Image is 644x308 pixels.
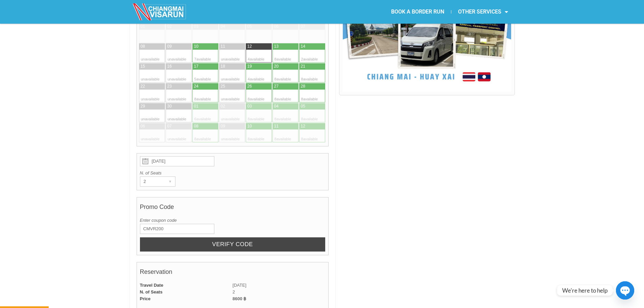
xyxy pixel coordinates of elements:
[274,44,279,49] div: 13
[247,123,252,129] div: 10
[221,123,225,129] div: 09
[167,123,172,129] div: 07
[301,103,305,109] div: 05
[137,295,233,302] td: Price
[221,84,225,89] div: 25
[233,295,329,302] td: 8600 ฿
[194,123,198,129] div: 08
[247,64,252,69] div: 19
[247,103,252,109] div: 03
[221,44,225,49] div: 11
[194,64,198,69] div: 17
[137,282,233,289] td: Travel Date
[301,123,305,129] div: 12
[247,24,252,29] div: 05
[384,4,451,20] a: BOOK A BORDER RUN
[167,64,172,69] div: 16
[247,44,252,49] div: 12
[141,44,145,49] div: 08
[194,24,198,29] div: 03
[233,289,329,295] td: 2
[274,64,279,69] div: 20
[221,64,225,69] div: 18
[247,84,252,89] div: 26
[141,123,145,129] div: 06
[140,170,326,176] label: N. of Seats
[194,103,198,109] div: 01
[166,177,175,186] div: ▾
[233,282,329,289] td: [DATE]
[140,217,326,224] label: Enter coupon code
[274,123,279,129] div: 11
[141,64,145,69] div: 15
[137,289,233,295] td: N. of Seats
[140,237,326,252] input: Verify code
[167,44,172,49] div: 09
[322,4,515,20] nav: Menu
[274,84,279,89] div: 27
[451,4,515,20] a: OTHER SERVICES
[301,84,305,89] div: 28
[140,265,326,282] h4: Reservation
[141,24,145,29] div: 01
[167,84,172,89] div: 23
[274,24,279,29] div: 06
[140,200,326,217] h4: Promo Code
[141,103,145,109] div: 29
[141,84,145,89] div: 22
[167,24,172,29] div: 02
[301,44,305,49] div: 14
[194,84,198,89] div: 24
[301,64,305,69] div: 21
[167,103,172,109] div: 30
[221,103,225,109] div: 02
[221,24,225,29] div: 04
[140,177,162,186] div: 2
[301,24,305,29] div: 07
[274,103,279,109] div: 04
[194,44,198,49] div: 10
